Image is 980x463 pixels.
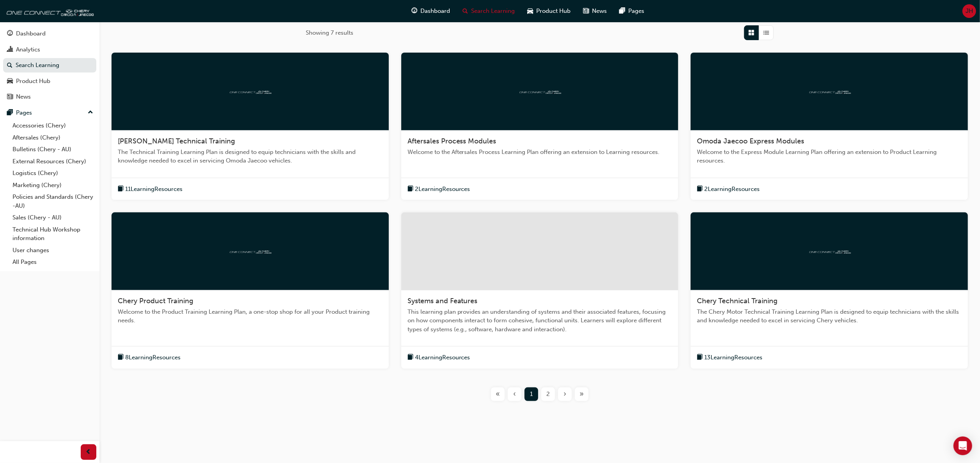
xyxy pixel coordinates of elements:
button: Page 1 [523,387,540,401]
span: « [496,390,500,399]
a: oneconnect[PERSON_NAME] Technical TrainingThe Technical Training Learning Plan is designed to equ... [112,53,389,200]
button: First page [489,387,506,401]
a: News [3,90,96,104]
span: book-icon [408,184,413,194]
span: up-icon [88,108,93,118]
span: Systems and Features [408,297,478,305]
span: search-icon [463,6,468,16]
button: Page 2 [540,387,556,401]
span: List [764,28,769,37]
a: oneconnectOmoda Jaecoo Express ModulesWelcome to the Express Module Learning Plan offering an ext... [691,53,968,200]
a: guage-iconDashboard [406,3,457,19]
span: 2 Learning Resources [415,185,470,194]
a: Analytics [3,42,96,57]
span: [PERSON_NAME] Technical Training [118,137,235,145]
span: 8 Learning Resources [125,353,181,362]
span: Pages [629,7,645,16]
a: Sales (Chery - AU) [9,212,96,224]
span: pages-icon [7,110,13,117]
a: User changes [9,244,96,256]
a: oneconnectChery Technical TrainingThe Chery Motor Technical Training Learning Plan is designed to... [691,212,968,369]
span: The Technical Training Learning Plan is designed to equip technicians with the skills and knowled... [118,148,383,165]
button: book-icon2LearningResources [408,184,470,194]
span: book-icon [697,184,703,194]
button: Pages [3,106,96,120]
span: JH [966,7,973,16]
span: car-icon [7,78,13,85]
div: Dashboard [16,29,46,38]
span: news-icon [7,94,13,101]
a: Logistics (Chery) [9,167,96,179]
span: car-icon [528,6,533,16]
span: chart-icon [7,46,13,53]
a: Technical Hub Workshop information [9,224,96,244]
span: Chery Product Training [118,297,193,305]
button: book-icon8LearningResources [118,353,181,362]
button: book-icon2LearningResources [697,184,760,194]
button: book-icon4LearningResources [408,353,470,362]
span: Product Hub [537,7,571,16]
span: 4 Learning Resources [415,353,470,362]
img: oneconnect [518,88,561,95]
button: Previous page [506,387,523,401]
span: The Chery Motor Technical Training Learning Plan is designed to equip technicians with the skills... [697,307,962,325]
a: Policies and Standards (Chery -AU) [9,191,96,212]
a: Dashboard [3,27,96,41]
span: › [564,390,566,399]
a: oneconnectAftersales Process ModulesWelcome to the Aftersales Process Learning Plan offering an e... [401,53,679,200]
span: Aftersales Process Modules [408,137,496,145]
a: External Resources (Chery) [9,156,96,168]
span: News [592,7,607,16]
img: oneconnect [808,88,851,95]
a: pages-iconPages [613,3,651,19]
div: Product Hub [16,77,50,86]
div: Pages [16,108,32,117]
a: news-iconNews [577,3,613,19]
span: prev-icon [86,447,92,457]
span: Chery Technical Training [697,297,778,305]
span: guage-icon [412,6,418,16]
span: 11 Learning Resources [125,185,183,194]
a: Systems and FeaturesThis learning plan provides an understanding of systems and their associated ... [401,212,679,369]
a: Bulletins (Chery - AU) [9,143,96,156]
a: Aftersales (Chery) [9,132,96,144]
img: oneconnect [808,247,851,255]
button: Last page [573,387,590,401]
span: search-icon [7,62,12,69]
span: 2 [546,390,550,399]
a: car-iconProduct Hub [521,3,577,19]
span: Showing 7 results [306,28,353,37]
button: JH [962,4,976,18]
img: oneconnect [229,88,271,95]
img: oneconnect [229,247,271,255]
button: Next page [556,387,573,401]
button: DashboardAnalyticsSearch LearningProduct HubNews [3,25,96,106]
a: search-iconSearch Learning [457,3,521,19]
span: » [579,390,584,399]
span: book-icon [118,184,124,194]
a: oneconnectChery Product TrainingWelcome to the Product Training Learning Plan, a one-stop shop fo... [112,212,389,369]
div: Open Intercom Messenger [953,436,972,455]
img: oneconnect [4,3,94,19]
button: book-icon13LearningResources [697,353,762,362]
button: book-icon11LearningResources [118,184,183,194]
span: pages-icon [620,6,626,16]
span: book-icon [408,353,413,362]
span: ‹ [513,390,516,399]
div: Analytics [16,45,40,54]
span: guage-icon [7,30,13,37]
span: book-icon [697,353,703,362]
span: book-icon [118,353,124,362]
span: This learning plan provides an understanding of systems and their associated features, focusing o... [408,307,672,334]
span: 13 Learning Resources [704,353,762,362]
a: Product Hub [3,74,96,88]
span: 2 Learning Resources [704,185,760,194]
span: Welcome to the Product Training Learning Plan, a one-stop shop for all your Product training needs. [118,307,383,325]
a: Marketing (Chery) [9,179,96,191]
a: Accessories (Chery) [9,120,96,132]
span: Welcome to the Express Module Learning Plan offering an extension to Product Learning resources. [697,148,962,165]
span: Grid [749,28,755,37]
span: Dashboard [421,7,450,16]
